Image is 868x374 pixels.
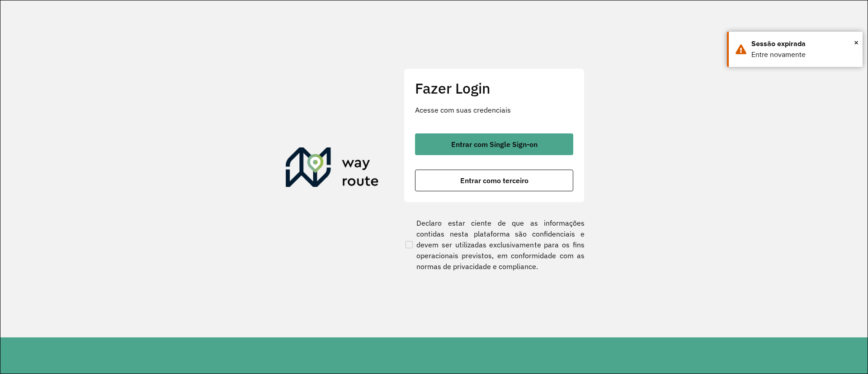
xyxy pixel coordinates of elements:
div: Sessão expirada [751,38,856,49]
p: Acesse com suas credenciais [415,104,573,115]
label: Declaro estar ciente de que as informações contidas nesta plataforma são confidenciais e devem se... [404,218,585,272]
span: × [854,36,859,49]
img: Roteirizador AmbevTech [286,147,379,191]
button: Close [854,36,859,49]
button: button [415,170,573,191]
span: Entrar como terceiro [460,177,528,184]
button: button [415,133,573,155]
h2: Fazer Login [415,80,573,97]
span: Entrar com Single Sign-on [451,141,538,148]
div: Entre novamente [751,49,856,60]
